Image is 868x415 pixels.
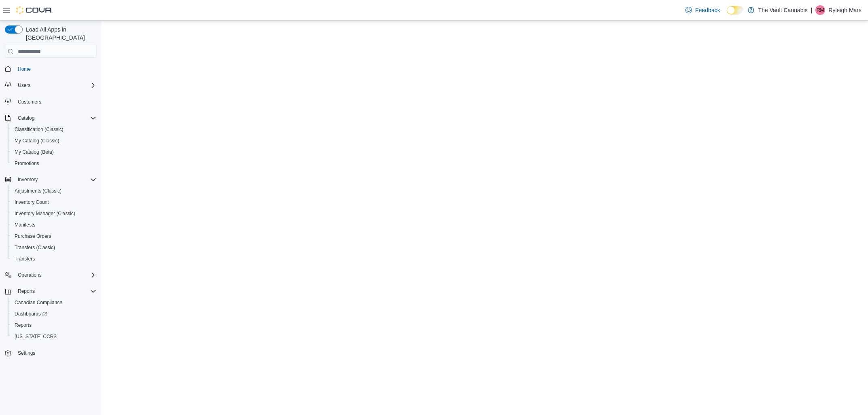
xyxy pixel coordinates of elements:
[8,158,100,169] button: Promotions
[11,125,67,134] a: Classification (Classic)
[2,96,100,108] button: Customers
[11,186,96,196] span: Adjustments (Classic)
[11,320,96,330] span: Reports
[8,146,100,158] button: My Catalog (Beta)
[11,147,96,157] span: My Catalog (Beta)
[18,350,35,356] span: Settings
[15,233,51,239] span: Purchase Orders
[15,322,32,328] span: Reports
[15,199,49,205] span: Inventory Count
[15,175,41,184] button: Inventory
[15,348,96,358] span: Settings
[11,159,96,168] span: Promotions
[11,243,58,252] a: Transfers (Classic)
[18,82,30,89] span: Users
[15,64,34,74] a: Home
[758,5,808,15] p: The Vault Cannabis
[15,64,96,74] span: Home
[11,332,60,341] a: [US_STATE] CCRS
[2,269,100,281] button: Operations
[16,6,53,14] img: Cova
[15,299,62,306] span: Canadian Compliance
[2,347,100,359] button: Settings
[2,80,100,91] button: Users
[18,288,35,294] span: Reports
[2,112,100,124] button: Catalog
[18,66,31,72] span: Home
[11,186,65,196] a: Adjustments (Classic)
[8,231,100,242] button: Purchase Orders
[8,219,100,231] button: Manifests
[682,2,723,18] a: Feedback
[11,220,38,230] a: Manifests
[11,254,96,264] span: Transfers
[11,254,38,264] a: Transfers
[11,220,96,230] span: Manifests
[11,136,96,146] span: My Catalog (Classic)
[11,231,96,241] span: Purchase Orders
[18,115,34,121] span: Catalog
[15,210,75,217] span: Inventory Manager (Classic)
[8,253,100,265] button: Transfers
[11,231,55,241] a: Purchase Orders
[8,185,100,197] button: Adjustments (Classic)
[11,320,35,330] a: Reports
[11,309,96,319] span: Dashboards
[8,297,100,308] button: Canadian Compliance
[18,272,42,278] span: Operations
[11,298,96,307] span: Canadian Compliance
[2,63,100,74] button: Home
[11,309,50,319] a: Dashboards
[15,97,96,107] span: Customers
[15,348,38,358] a: Settings
[11,136,63,146] a: My Catalog (Classic)
[11,147,57,157] a: My Catalog (Beta)
[695,6,720,14] span: Feedback
[11,197,96,207] span: Inventory Count
[15,222,35,228] span: Manifests
[8,331,100,342] button: [US_STATE] CCRS
[15,113,38,123] button: Catalog
[11,125,96,134] span: Classification (Classic)
[2,286,100,297] button: Reports
[727,6,744,15] input: Dark Mode
[11,209,96,218] span: Inventory Manager (Classic)
[15,270,45,280] button: Operations
[15,160,39,167] span: Promotions
[15,175,96,184] span: Inventory
[11,243,96,252] span: Transfers (Classic)
[15,286,38,296] button: Reports
[817,5,824,15] span: RM
[15,311,47,317] span: Dashboards
[15,256,35,262] span: Transfers
[15,80,96,90] span: Users
[8,197,100,208] button: Inventory Count
[15,80,34,90] button: Users
[2,174,100,185] button: Inventory
[8,135,100,146] button: My Catalog (Classic)
[11,209,79,218] a: Inventory Manager (Classic)
[815,5,825,15] div: Ryleigh Mars
[15,286,96,296] span: Reports
[8,208,100,219] button: Inventory Manager (Classic)
[18,176,38,183] span: Inventory
[15,244,55,251] span: Transfers (Classic)
[15,126,64,133] span: Classification (Classic)
[5,59,96,380] nav: Complex example
[15,138,60,144] span: My Catalog (Classic)
[23,25,96,42] span: Load All Apps in [GEOGRAPHIC_DATA]
[828,5,862,15] p: Ryleigh Mars
[8,320,100,331] button: Reports
[18,99,41,105] span: Customers
[15,333,57,340] span: [US_STATE] CCRS
[11,197,52,207] a: Inventory Count
[8,308,100,320] a: Dashboards
[15,113,96,123] span: Catalog
[11,159,43,168] a: Promotions
[15,149,54,155] span: My Catalog (Beta)
[11,332,96,341] span: Washington CCRS
[8,242,100,253] button: Transfers (Classic)
[8,124,100,135] button: Classification (Classic)
[15,97,45,107] a: Customers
